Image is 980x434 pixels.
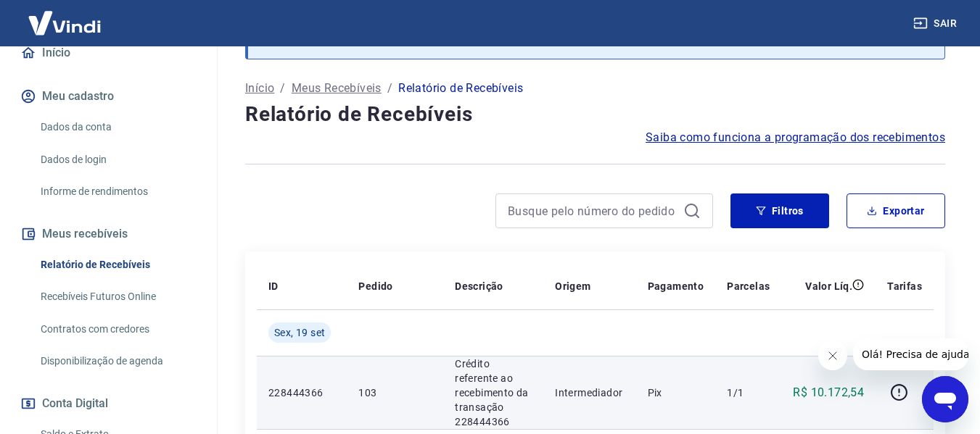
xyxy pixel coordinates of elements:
[805,279,852,293] p: Valor Líq.
[793,384,864,401] p: R$ 10.172,54
[455,279,503,293] p: Descrição
[727,385,770,400] p: 1/1
[387,80,392,97] p: /
[17,218,199,250] button: Meus recebíveis
[910,10,963,37] button: Sair
[17,37,199,69] a: Início
[35,314,199,344] a: Contratos com credores
[35,250,199,280] a: Relatório de Recebíveis
[648,279,704,293] p: Pagamento
[35,145,199,175] a: Dados de login
[35,346,199,376] a: Disponibilização de agenda
[292,80,382,97] a: Meus Recebíveis
[268,279,279,293] p: ID
[730,193,829,228] button: Filtros
[35,112,199,142] a: Dados da conta
[508,200,678,222] input: Busque pelo número do pedido
[646,129,945,146] a: Saiba como funciona a programação dos recebimentos
[17,1,112,45] img: Vindi
[358,279,392,293] p: Pedido
[268,385,335,400] p: 228444366
[245,80,274,97] a: Início
[398,80,523,97] p: Relatório de Recebíveis
[9,10,122,22] span: Olá! Precisa de ajuda?
[358,385,432,400] p: 103
[727,279,770,293] p: Parcelas
[17,388,199,420] button: Conta Digital
[35,282,199,312] a: Recebíveis Futuros Online
[847,193,945,228] button: Exportar
[274,325,325,340] span: Sex, 19 set
[648,385,704,400] p: Pix
[35,177,199,206] a: Informe de rendimentos
[555,385,624,400] p: Intermediador
[280,80,285,97] p: /
[922,376,968,422] iframe: Botão para abrir a janela de mensagens
[455,356,532,429] p: Crédito referente ao recebimento da transação 228444366
[555,279,590,293] p: Origem
[245,100,945,129] h4: Relatório de Recebíveis
[818,341,847,370] iframe: Fechar mensagem
[887,279,922,293] p: Tarifas
[853,338,968,370] iframe: Mensagem da empresa
[17,80,199,112] button: Meu cadastro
